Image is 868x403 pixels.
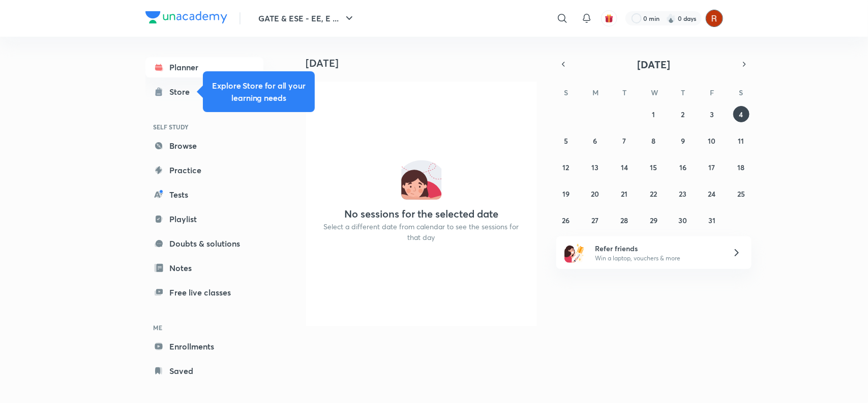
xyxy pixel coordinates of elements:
abbr: October 7, 2025 [623,136,626,146]
button: October 23, 2025 [675,185,691,202]
abbr: October 4, 2025 [739,110,743,119]
button: October 11, 2025 [733,132,750,149]
img: Company Logo [145,11,227,23]
a: Playlist [145,209,263,229]
button: October 26, 2025 [558,212,574,228]
img: avatar [605,14,614,23]
button: October 20, 2025 [587,185,604,202]
a: Saved [145,361,263,381]
img: streak [666,13,676,23]
button: October 6, 2025 [587,132,604,149]
button: October 19, 2025 [558,185,574,202]
abbr: October 27, 2025 [592,216,599,225]
abbr: Thursday [681,88,685,97]
abbr: October 28, 2025 [621,216,628,225]
h6: Refer friends [595,243,720,254]
img: Rupsha chowdhury [706,10,723,27]
button: October 10, 2025 [704,132,720,149]
button: October 4, 2025 [733,106,750,122]
a: Doubts & solutions [145,233,263,254]
button: October 17, 2025 [704,159,720,175]
abbr: Friday [710,88,714,97]
abbr: October 24, 2025 [708,189,716,199]
abbr: October 31, 2025 [708,216,715,225]
button: October 3, 2025 [704,106,720,122]
button: October 9, 2025 [675,132,691,149]
h4: [DATE] [306,57,545,69]
button: October 14, 2025 [616,159,633,175]
button: October 2, 2025 [675,106,691,122]
abbr: October 3, 2025 [710,110,714,119]
p: Select a different date from calendar to see the sessions for that day [318,221,525,243]
p: Win a laptop, vouchers & more [595,254,720,263]
button: October 31, 2025 [704,212,720,228]
h5: Explore Store for all your learning needs [211,79,307,104]
button: [DATE] [571,57,737,71]
button: avatar [601,10,617,26]
span: [DATE] [637,58,670,71]
abbr: October 26, 2025 [562,216,570,225]
abbr: Sunday [564,88,568,97]
a: Planner [145,57,263,77]
abbr: October 12, 2025 [563,163,570,172]
h4: No sessions for the selected date [344,208,498,220]
button: October 16, 2025 [675,159,691,175]
button: October 24, 2025 [704,185,720,202]
button: October 22, 2025 [645,185,662,202]
h6: SELF STUDY [145,118,263,136]
abbr: October 6, 2025 [593,136,597,146]
abbr: October 16, 2025 [679,163,686,172]
div: Store [170,86,196,98]
abbr: October 2, 2025 [681,110,684,119]
img: No events [401,159,442,200]
abbr: Tuesday [622,88,626,97]
button: October 30, 2025 [675,212,691,228]
button: October 12, 2025 [558,159,574,175]
abbr: October 5, 2025 [564,136,568,146]
abbr: October 15, 2025 [650,163,657,172]
button: October 8, 2025 [645,132,662,149]
abbr: October 14, 2025 [621,163,628,172]
abbr: October 30, 2025 [678,216,687,225]
button: October 29, 2025 [645,212,662,228]
abbr: October 9, 2025 [681,136,685,146]
button: October 18, 2025 [733,159,750,175]
a: Free live classes [145,282,263,303]
a: Notes [145,258,263,278]
a: Browse [145,136,263,156]
abbr: October 11, 2025 [738,136,744,146]
button: October 7, 2025 [616,132,633,149]
button: October 27, 2025 [587,212,604,228]
a: Enrollments [145,336,263,357]
abbr: October 13, 2025 [592,163,599,172]
button: GATE & ESE - EE, E ... [253,8,362,29]
abbr: Wednesday [651,88,658,97]
abbr: October 23, 2025 [679,189,686,199]
abbr: October 1, 2025 [652,110,655,119]
a: Tests [145,184,263,205]
a: Company Logo [145,11,227,26]
abbr: October 20, 2025 [591,189,600,199]
abbr: October 21, 2025 [621,189,628,199]
h6: ME [145,319,263,336]
button: October 28, 2025 [616,212,633,228]
abbr: October 8, 2025 [651,136,655,146]
abbr: October 18, 2025 [738,163,745,172]
a: Store [145,82,263,102]
button: October 13, 2025 [587,159,604,175]
button: October 1, 2025 [645,106,662,122]
abbr: Monday [593,88,599,97]
abbr: October 17, 2025 [709,163,715,172]
button: October 21, 2025 [616,185,633,202]
button: October 25, 2025 [733,185,750,202]
abbr: October 25, 2025 [737,189,745,199]
abbr: October 29, 2025 [650,216,657,225]
abbr: October 22, 2025 [650,189,657,199]
button: October 15, 2025 [645,159,662,175]
abbr: October 10, 2025 [708,136,716,146]
a: Practice [145,160,263,180]
abbr: October 19, 2025 [562,189,570,199]
button: October 5, 2025 [558,132,574,149]
abbr: Saturday [739,88,743,97]
img: referral [564,243,585,263]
